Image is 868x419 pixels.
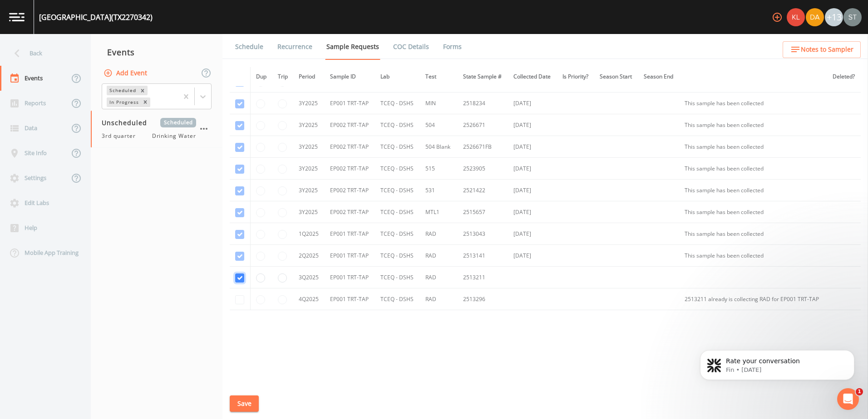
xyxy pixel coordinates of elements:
[293,180,325,201] td: 3Y2025
[458,67,508,87] th: State Sample #
[293,93,325,114] td: 3Y2025
[557,67,594,87] th: Is Priority?
[508,114,557,136] td: [DATE]
[39,12,153,23] div: [GEOGRAPHIC_DATA] (TX2270342)
[102,65,151,82] button: Add Event
[375,267,420,288] td: TCEQ - DSHS
[91,41,222,63] div: Events
[679,180,827,201] td: This sample has been collected
[250,67,272,87] th: Dup
[508,67,557,87] th: Collected Date
[325,267,375,288] td: EP001 TRT-TAP
[420,201,458,223] td: MTL1
[679,201,827,223] td: This sample has been collected
[325,223,375,245] td: EP001 TRT-TAP
[458,288,508,310] td: 2513296
[138,86,148,95] div: Remove Scheduled
[325,67,375,87] th: Sample ID
[679,158,827,180] td: This sample has been collected
[837,388,859,410] iframe: Intercom live chat
[508,180,557,201] td: [DATE]
[375,67,420,87] th: Lab
[293,288,325,310] td: 4Q2025
[420,223,458,245] td: RAD
[160,118,196,127] span: Scheduled
[801,44,853,55] span: Notes to Sampler
[458,93,508,114] td: 2518234
[420,93,458,114] td: MIN
[679,245,827,267] td: This sample has been collected
[825,8,843,26] div: +13
[152,132,196,140] span: Drinking Water
[230,395,259,412] button: Save
[458,180,508,201] td: 2521422
[679,136,827,158] td: This sample has been collected
[325,34,380,60] a: Sample Requests
[325,114,375,136] td: EP002 TRT-TAP
[679,288,827,310] td: 2513211 already is collecting RAD for EP001 TRT-TAP
[458,158,508,180] td: 2523905
[293,158,325,180] td: 3Y2025
[375,93,420,114] td: TCEQ - DSHS
[508,158,557,180] td: [DATE]
[420,245,458,267] td: RAD
[375,180,420,201] td: TCEQ - DSHS
[325,245,375,267] td: EP001 TRT-TAP
[679,223,827,245] td: This sample has been collected
[420,288,458,310] td: RAD
[508,223,557,245] td: [DATE]
[508,93,557,114] td: [DATE]
[442,34,463,59] a: Forms
[107,97,140,107] div: In Progress
[827,67,861,87] th: Deleted?
[458,136,508,158] td: 2526671FB
[272,67,294,87] th: Trip
[234,34,265,59] a: Schedule
[375,223,420,245] td: TCEQ - DSHS
[420,180,458,201] td: 531
[293,245,325,267] td: 2Q2025
[783,41,861,58] button: Notes to Sampler
[325,201,375,223] td: EP002 TRT-TAP
[375,288,420,310] td: TCEQ - DSHS
[458,245,508,267] td: 2513141
[420,67,458,87] th: Test
[787,8,805,26] img: 9c4450d90d3b8045b2e5fa62e4f92659
[325,180,375,201] td: EP002 TRT-TAP
[458,223,508,245] td: 2513043
[458,114,508,136] td: 2526671
[325,93,375,114] td: EP001 TRT-TAP
[102,132,141,140] span: 3rd quarter
[293,67,325,87] th: Period
[420,114,458,136] td: 504
[293,223,325,245] td: 1Q2025
[679,114,827,136] td: This sample has been collected
[420,158,458,180] td: 515
[293,267,325,288] td: 3Q2025
[325,136,375,158] td: EP002 TRT-TAP
[458,201,508,223] td: 2515657
[786,8,805,26] div: Kler Teran
[276,34,314,59] a: Recurrence
[107,86,138,95] div: Scheduled
[293,114,325,136] td: 3Y2025
[856,388,863,395] span: 1
[508,136,557,158] td: [DATE]
[805,8,824,26] div: David Weber
[325,288,375,310] td: EP001 TRT-TAP
[686,331,868,395] iframe: Intercom notifications message
[508,201,557,223] td: [DATE]
[9,13,25,21] img: logo
[508,245,557,267] td: [DATE]
[293,201,325,223] td: 3Y2025
[375,158,420,180] td: TCEQ - DSHS
[843,8,862,26] img: 8315ae1e0460c39f28dd315f8b59d613
[420,267,458,288] td: RAD
[458,267,508,288] td: 2513211
[679,93,827,114] td: This sample has been collected
[420,136,458,158] td: 504 Blank
[594,67,638,87] th: Season Start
